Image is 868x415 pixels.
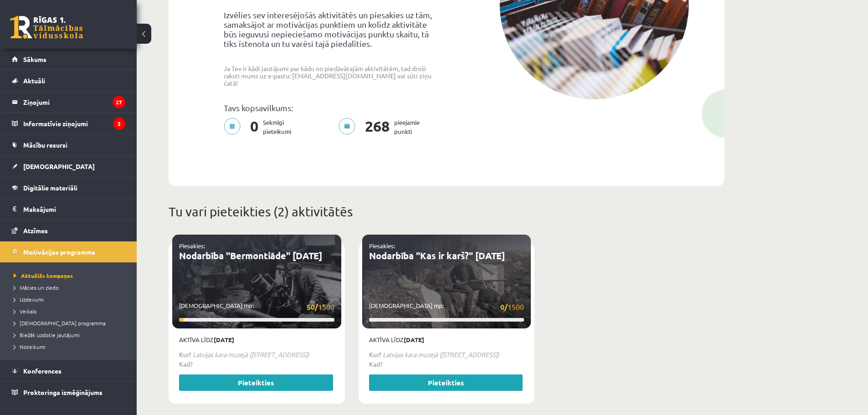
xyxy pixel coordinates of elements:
a: Atzīmes [12,220,125,241]
a: Uzdevumi [14,295,128,303]
legend: Ziņojumi [23,92,125,113]
span: [DEMOGRAPHIC_DATA] [23,162,95,170]
a: Mācies un ziedo [14,283,128,292]
span: 1500 [307,301,334,313]
i: 2 [113,118,125,130]
a: Nodarbība "Kas ir karš?" [DATE] [369,250,505,261]
span: Biežāk uzdotie jautājumi [14,331,80,338]
a: Proktoringa izmēģinājums [12,382,125,403]
a: Pieteikties [179,374,333,391]
span: Mācies un ziedo [14,284,59,291]
strong: Kur? [369,350,381,359]
strong: Kur? [179,350,191,359]
a: Konferences [12,360,125,381]
strong: 50/ [307,302,318,312]
a: Piesakies: [369,242,395,250]
span: Atzīmes [23,226,48,235]
a: Maksājumi [12,199,125,220]
span: Veikals [14,307,36,315]
p: Izvēlies sev interesējošās aktivitātēs un piesakies uz tām, samaksājot ar motivācijas punktiem un... [224,10,440,48]
p: pieejamie punkti [339,118,425,136]
p: Aktīva līdz [179,335,334,344]
span: Mācību resursi [23,141,67,149]
span: Aktuālās kampaņas [14,272,73,279]
strong: Kad? [179,360,193,368]
a: Noteikumi [14,343,128,351]
span: 1500 [500,301,524,313]
a: Mācību resursi [12,134,125,155]
p: Aktīva līdz [369,335,524,344]
p: Tu vari pieteikties (2) aktivitātēs [169,202,724,221]
a: Nodarbība "Bermontiāde" [DATE] [179,250,322,261]
a: Rīgas 1. Tālmācības vidusskola [10,16,83,39]
i: 27 [113,96,125,108]
a: Sākums [12,49,125,70]
strong: 0/ [500,302,508,312]
a: Motivācijas programma [12,241,125,262]
a: Informatīvie ziņojumi2 [12,113,125,134]
a: Aktuālās kampaņas [14,272,128,280]
span: Aktuāli [23,77,45,85]
a: Digitālie materiāli [12,177,125,198]
span: [DEMOGRAPHIC_DATA] programma [14,319,106,327]
em: Latvijas kara muzejā ([STREET_ADDRESS]) [193,350,309,359]
p: [DEMOGRAPHIC_DATA] mp: [369,301,524,313]
p: Ja Tev ir kādi jautājumi par kādu no piedāvātajām aktivitātēm, tad droši raksti mums uz e-pastu: ... [224,65,440,87]
a: Ziņojumi27 [12,92,125,113]
span: Sākums [23,55,46,63]
a: Piesakies: [179,242,205,250]
p: Sekmīgi pieteikumi [224,118,297,136]
a: Aktuāli [12,70,125,91]
a: [DEMOGRAPHIC_DATA] programma [14,319,128,327]
a: Veikals [14,307,128,315]
a: Biežāk uzdotie jautājumi [14,331,128,339]
span: 268 [360,118,394,136]
span: Digitālie materiāli [23,184,77,192]
span: Motivācijas programma [23,248,95,256]
span: Noteikumi [14,343,46,350]
span: Konferences [23,367,62,375]
strong: Kad? [369,360,383,368]
span: 0 [246,118,263,136]
p: [DEMOGRAPHIC_DATA] mp: [179,301,334,313]
strong: [DATE] [404,336,424,343]
a: Pieteikties [369,374,523,391]
span: Proktoringa izmēģinājums [23,388,103,396]
em: Latvijas kara muzejā ([STREET_ADDRESS]) [383,350,499,359]
p: Tavs kopsavilkums: [224,103,440,113]
legend: Maksājumi [23,199,125,220]
strong: [DATE] [214,336,234,343]
span: Uzdevumi [14,296,44,303]
legend: Informatīvie ziņojumi [23,113,125,134]
a: [DEMOGRAPHIC_DATA] [12,156,125,177]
